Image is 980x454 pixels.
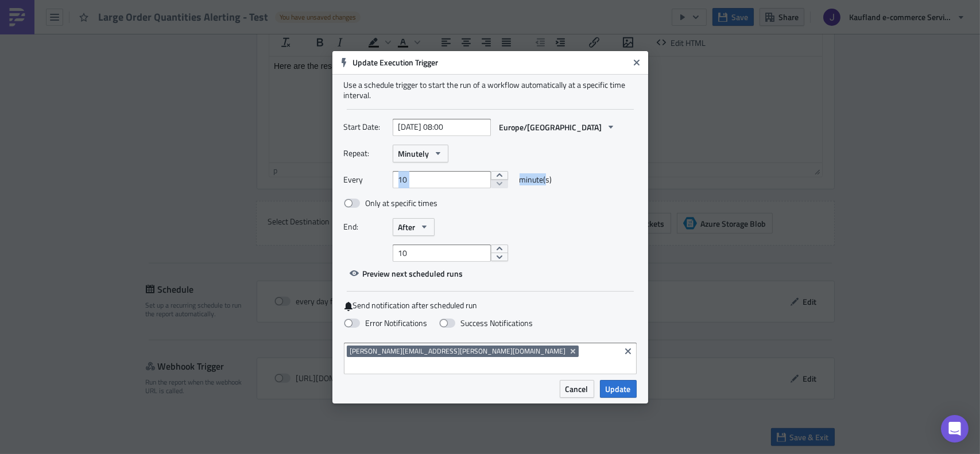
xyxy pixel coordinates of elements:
[344,171,387,188] label: Every
[398,221,416,233] span: After
[344,118,387,135] label: Start Date:
[344,300,637,311] label: Send notification after scheduled run
[606,383,631,395] span: Update
[344,198,438,208] label: Only at specific times
[344,218,387,235] label: End:
[393,118,491,135] input: YYYY-MM-DD HH:mm
[491,179,508,188] button: decrement
[628,54,645,71] button: Close
[398,148,429,160] span: Minutely
[491,245,508,254] button: increment
[350,346,566,356] span: [PERSON_NAME][EMAIL_ADDRESS][PERSON_NAME][DOMAIN_NAME]
[491,171,508,180] button: increment
[5,5,548,14] p: Here are the results
[520,171,552,188] span: minute(s)
[344,265,469,282] button: Preview next scheduled runs
[600,380,637,398] button: Update
[494,118,621,136] button: Europe/[GEOGRAPHIC_DATA]
[560,380,594,398] button: Cancel
[363,267,463,280] span: Preview next scheduled runs
[565,383,588,395] span: Cancel
[353,57,628,68] h6: Update Execution Trigger
[941,415,969,443] div: Open Intercom Messenger
[621,344,635,358] button: Clear selected items
[344,80,637,100] div: Use a schedule trigger to start the run of a workflow automatically at a specific time interval.
[344,145,387,162] label: Repeat:
[491,253,508,262] button: decrement
[393,218,435,236] button: After
[5,5,548,14] body: Rich Text Area. Press ALT-0 for help.
[568,346,579,357] button: Remove Tag
[344,318,428,328] label: Error Notifications
[439,318,533,328] label: Success Notifications
[393,145,448,162] button: Minutely
[499,121,602,133] span: Europe/[GEOGRAPHIC_DATA]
